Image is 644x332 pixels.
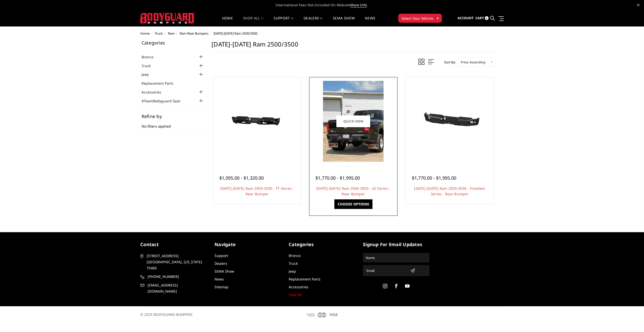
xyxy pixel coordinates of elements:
[214,284,228,289] a: Sitemap
[213,31,257,36] span: [DATE]-[DATE] Ram 2500/3500
[155,31,163,36] a: Truck
[441,58,456,66] label: Sort By:
[140,241,207,248] h5: contact
[243,16,263,26] a: shop all
[363,241,430,248] h5: signup for email updates
[365,16,375,26] a: News
[310,78,396,164] a: 2019-2025 Ram 2500-3500 - A2 Series - Rear Bumper 2019-2025 Ram 2500-3500 - A2 Series - Rear Bumper
[148,282,206,294] span: [EMAIL_ADDRESS][DOMAIN_NAME]
[289,261,298,266] a: Truck
[222,16,233,26] a: Home
[350,3,367,8] a: More Info
[220,186,294,196] a: [DATE]-[DATE] Ram 2500-3500 - FT Series - Rear Bumper
[142,81,180,86] a: Replacement Parts
[140,274,207,280] a: [PHONE_NUMBER]
[398,14,442,23] button: Select Your Vehicle
[364,254,429,262] input: Name
[619,308,644,332] iframe: Chat Widget
[214,241,281,248] h5: Navigate
[414,186,485,196] a: [DATE]-[DATE] Ram 2500-3500 - Freedom Series - Rear Bumper
[289,292,302,297] a: View All
[323,81,384,162] img: 2019-2025 Ram 2500-3500 - A2 Series - Rear Bumper
[333,16,355,26] a: SEMA Show
[140,31,150,36] a: Home
[315,175,360,181] span: $1,770.00 - $1,995.00
[289,284,308,289] a: Accessories
[142,72,155,77] a: Jeep
[140,13,195,23] img: BODYGUARD BUMPERS
[142,114,204,118] h5: Refine by
[475,16,484,20] span: Cart
[274,16,293,26] a: Support
[214,277,224,281] a: News
[334,199,372,209] a: Choose Options
[142,89,168,95] a: Accessories
[147,253,205,271] span: [STREET_ADDRESS] [GEOGRAPHIC_DATA], [US_STATE] 75460
[142,54,160,60] a: Bronco
[142,40,204,45] h5: Categories
[214,78,300,164] a: 2019-2025 Ram 2500-3500 - FT Series - Rear Bumper 2019-2025 Ram 2500-3500 - FT Series - Rear Bumper
[289,241,355,248] h5: Categories
[437,15,439,21] span: ▾
[289,269,296,274] a: Jeep
[401,16,433,21] span: Select Your Vehicle
[211,40,495,52] h1: [DATE]-[DATE] Ram 2500/3500
[412,175,456,181] span: $1,770.00 - $1,995.00
[407,78,493,164] a: 2019-2025 Ram 2500-3500 - Freedom Series - Rear Bumper 2019-2025 Ram 2500-3500 - Freedom Series -...
[304,16,323,26] a: Dealers
[140,282,207,294] a: [EMAIL_ADDRESS][DOMAIN_NAME]
[219,175,264,181] span: $1,095.00 - $1,320.00
[168,31,175,36] a: Ram
[214,269,234,274] a: SEMA Show
[148,274,206,280] span: [PHONE_NUMBER]
[214,253,228,258] a: Support
[458,16,474,20] span: Account
[142,98,187,104] a: #TeamBodyguard Gear
[475,11,489,25] a: Cart 0
[140,312,193,317] span: © 2025 BODYGUARD BUMPERS
[364,267,408,275] input: Email
[316,186,390,196] a: [DATE]-[DATE] Ram 2500-3500 - A2 Series - Rear Bumper
[289,277,320,281] a: Replacement Parts
[485,16,489,20] span: 0
[142,114,204,134] div: No filters applied
[214,261,227,266] a: Dealers
[336,115,370,127] a: Quick view
[142,63,157,68] a: Truck
[289,253,301,258] a: Bronco
[180,31,208,36] a: Ram Rear Bumpers
[458,11,474,25] a: Account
